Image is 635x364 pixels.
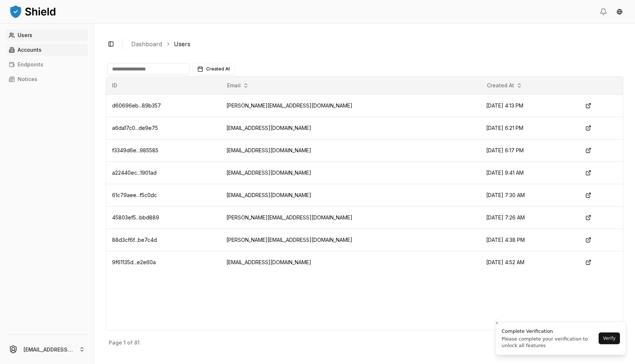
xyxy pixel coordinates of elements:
[112,125,158,131] span: a6da17c0...de9e75
[106,77,220,94] th: ID
[484,80,525,91] button: Created At
[486,259,524,265] span: [DATE] 4:52 AM
[18,62,43,67] p: Endpoints
[486,192,525,198] span: [DATE] 7:30 AM
[123,340,126,345] p: 1
[127,340,133,345] p: of
[18,77,37,82] p: Notices
[9,4,57,19] img: ShieldPay Logo
[220,229,480,251] td: [PERSON_NAME][EMAIL_ADDRESS][DOMAIN_NAME]
[486,102,523,109] span: [DATE] 4:13 PM
[486,125,523,131] span: [DATE] 6:21 PM
[502,328,596,335] div: Complete Verification
[109,340,122,345] p: Page
[18,47,42,52] p: Accounts
[174,40,190,48] a: Users
[486,214,525,221] span: [DATE] 7:26 AM
[220,139,480,161] td: [EMAIL_ADDRESS][DOMAIN_NAME]
[112,214,159,221] span: 45803ef5...bbd889
[134,340,140,345] p: 81
[3,338,91,361] button: [EMAIL_ADDRESS][DOMAIN_NAME]
[220,117,480,139] td: [EMAIL_ADDRESS][DOMAIN_NAME]
[112,102,161,109] span: d60696eb...89b357
[220,251,480,273] td: [EMAIL_ADDRESS][DOMAIN_NAME]
[24,346,73,353] p: [EMAIL_ADDRESS][DOMAIN_NAME]
[220,184,480,206] td: [EMAIL_ADDRESS][DOMAIN_NAME]
[112,147,158,153] span: f3349d6e...985585
[206,66,230,72] span: Created At
[112,237,157,243] span: 88d3cf6f...be7c4d
[6,59,88,70] a: Endpoints
[6,73,88,85] a: Notices
[6,29,88,41] a: Users
[599,332,620,344] button: Verify
[131,40,162,48] a: Dashboard
[493,319,501,327] button: Close toast
[486,237,525,243] span: [DATE] 4:38 PM
[220,206,480,229] td: [PERSON_NAME][EMAIL_ADDRESS][DOMAIN_NAME]
[6,44,88,56] a: Accounts
[131,40,617,48] nav: breadcrumb
[502,336,596,349] div: Please complete your verification to unlock all features
[486,147,524,153] span: [DATE] 6:17 PM
[486,170,524,176] span: [DATE] 9:41 AM
[193,63,235,75] button: Created At
[112,170,157,176] span: a22440ec...1901ad
[220,94,480,117] td: [PERSON_NAME][EMAIL_ADDRESS][DOMAIN_NAME]
[18,33,32,38] p: Users
[112,259,156,265] span: 9f61135d...e2e60a
[220,161,480,184] td: [EMAIL_ADDRESS][DOMAIN_NAME]
[112,192,157,198] span: 61c79aee...f5c0dc
[224,80,252,91] button: Email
